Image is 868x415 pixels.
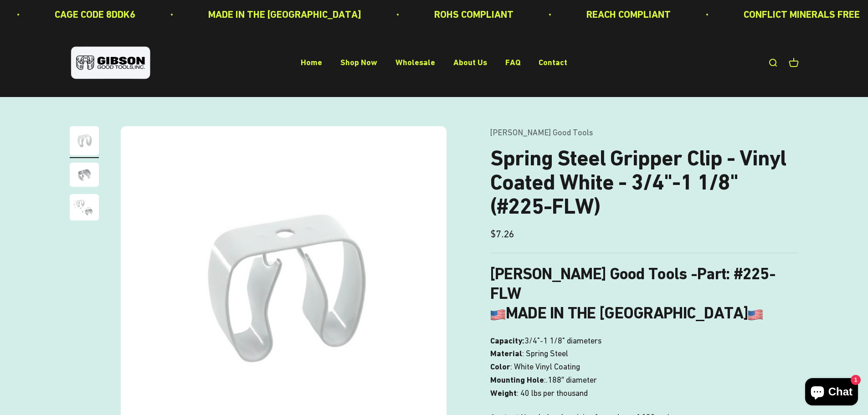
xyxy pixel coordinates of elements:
span: Part [697,264,726,283]
a: About Us [453,58,487,67]
p: REACH COMPLIANT [586,6,671,22]
b: MADE IN THE [GEOGRAPHIC_DATA] [490,303,763,323]
p: 3/4"-1 1/8" diameters [490,334,799,400]
p: ROHS COMPLIANT [434,6,514,22]
span: : White Vinyl Coating [510,360,580,374]
span: .188″ diameter [546,374,597,387]
b: [PERSON_NAME] Good Tools - [490,264,726,283]
strong: : #225-FLW [490,264,776,303]
span: : Spring Steel [522,347,568,360]
a: Contact [539,58,567,67]
p: CONFLICT MINERALS FREE [744,6,860,22]
strong: Capacity: [490,336,524,345]
a: FAQ [505,58,520,67]
strong: Weight [490,388,517,398]
span: : [544,374,546,387]
p: MADE IN THE [GEOGRAPHIC_DATA] [208,6,361,22]
h1: Spring Steel Gripper Clip - Vinyl Coated White - 3/4"-1 1/8" (#225-FLW) [490,146,799,218]
img: close up of a spring steel gripper clip, tool clip, durable, secure holding, Excellent corrosion ... [70,163,99,187]
a: Home [301,58,322,67]
img: Gripper clip, made & shipped from the USA! [70,126,99,155]
strong: Mounting Hole [490,375,544,384]
a: Wholesale [395,58,435,67]
inbox-online-store-chat: Shopify online store chat [802,378,861,408]
p: CAGE CODE 8DDK6 [55,6,135,22]
span: : 40 lbs per thousand [517,387,588,400]
button: Go to item 3 [70,194,99,223]
a: [PERSON_NAME] Good Tools [490,128,593,137]
img: close up of a spring steel gripper clip, tool clip, durable, secure holding, Excellent corrosion ... [70,194,99,220]
strong: Material [490,348,522,358]
button: Go to item 2 [70,163,99,190]
a: Shop Now [340,58,377,67]
button: Go to item 1 [70,126,99,158]
sale-price: $7.26 [490,226,514,242]
strong: Color [490,362,510,371]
